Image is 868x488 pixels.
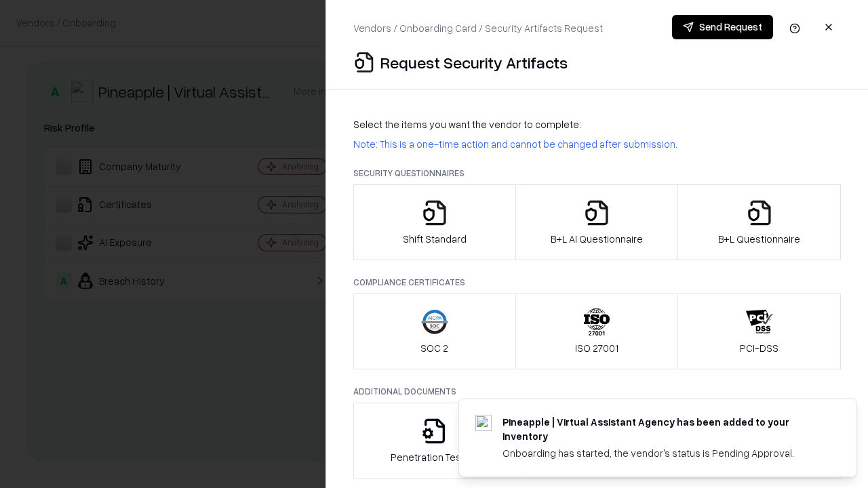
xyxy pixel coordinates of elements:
[353,386,841,397] p: Additional Documents
[391,450,478,464] p: Penetration Testing
[575,341,618,355] p: ISO 27001
[353,403,516,479] button: Penetration Testing
[353,293,516,369] button: SOC 2
[403,232,467,246] p: Shift Standard
[672,15,773,39] button: Send Request
[353,184,516,260] button: Shift Standard
[515,293,679,369] button: ISO 27001
[551,232,643,246] p: B+L AI Questionnaire
[380,52,568,73] p: Request Security Artifacts
[718,232,800,246] p: B+L Questionnaire
[353,137,841,151] p: Note: This is a one-time action and cannot be changed after submission.
[420,341,448,355] p: SOC 2
[353,167,841,179] p: Security Questionnaires
[353,117,841,131] p: Select the items you want the vendor to complete:
[475,415,492,431] img: trypineapple.com
[677,184,841,260] button: B+L Questionnaire
[502,415,824,443] div: Pineapple | Virtual Assistant Agency has been added to your inventory
[353,21,603,35] p: Vendors / Onboarding Card / Security Artifacts Request
[353,277,841,288] p: Compliance Certificates
[677,293,841,369] button: PCI-DSS
[740,341,778,355] p: PCI-DSS
[502,446,824,460] div: Onboarding has started, the vendor's status is Pending Approval.
[515,184,679,260] button: B+L AI Questionnaire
